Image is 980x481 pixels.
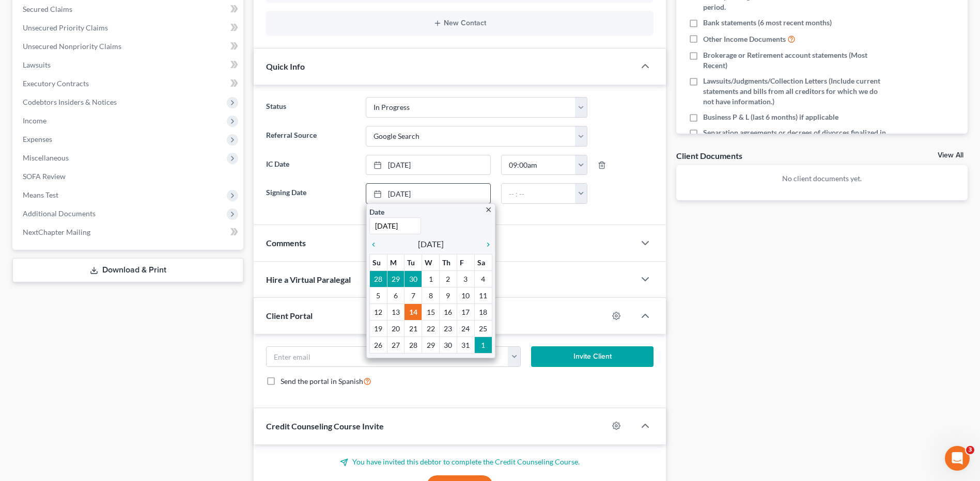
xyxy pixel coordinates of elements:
[440,287,457,304] td: 9
[457,304,474,320] td: 17
[405,304,422,320] td: 14
[440,271,457,287] td: 2
[938,152,963,159] a: View All
[387,254,405,271] th: M
[422,271,440,287] td: 1
[23,23,108,32] span: Unsecured Priority Claims
[261,97,360,118] label: Status
[676,150,742,161] div: Client Documents
[502,155,575,175] input: -- : --
[479,238,492,250] a: chevron_right
[369,238,383,250] a: chevron_left
[387,304,405,320] td: 13
[703,76,886,107] span: Lawsuits/Judgments/Collection Letters (Include current statements and bills from all creditors fo...
[23,190,58,199] span: Means Test
[945,446,970,471] iframe: Intercom live chat
[23,153,69,162] span: Miscellaneous
[457,320,474,337] td: 24
[485,203,492,215] a: close
[23,98,117,106] span: Codebtors Insiders & Notices
[369,254,387,271] th: Su
[966,446,974,454] span: 3
[281,377,363,386] span: Send the portal in Spanish
[405,271,422,287] td: 30
[261,183,360,204] label: Signing Date
[369,241,383,249] i: chevron_left
[457,254,474,271] th: F
[422,320,440,337] td: 22
[703,34,786,44] span: Other Income Documents
[261,155,360,175] label: IC Date
[387,320,405,337] td: 20
[274,19,645,27] button: New Contact
[14,56,243,74] a: Lawsuits
[369,304,387,320] td: 12
[23,42,121,51] span: Unsecured Nonpriority Claims
[14,167,243,186] a: SOFA Review
[479,241,492,249] i: chevron_right
[457,337,474,354] td: 31
[14,37,243,56] a: Unsecured Nonpriority Claims
[440,320,457,337] td: 23
[369,320,387,337] td: 19
[387,337,405,354] td: 27
[266,61,305,71] span: Quick Info
[422,304,440,320] td: 15
[474,337,492,354] td: 1
[440,304,457,320] td: 16
[23,5,72,13] span: Secured Claims
[23,172,66,181] span: SOFA Review
[369,287,387,304] td: 5
[685,173,959,184] p: No client documents yet.
[485,206,492,214] i: close
[266,457,654,467] p: You have invited this debtor to complete the Credit Counseling Course.
[23,209,96,218] span: Additional Documents
[703,50,886,71] span: Brokerage or Retirement account statements (Most Recent)
[440,254,457,271] th: Th
[366,184,490,203] a: [DATE]
[474,304,492,320] td: 18
[457,287,474,304] td: 10
[267,347,508,366] input: Enter email
[261,126,360,147] label: Referral Source
[405,254,422,271] th: Tu
[405,287,422,304] td: 7
[387,287,405,304] td: 6
[703,112,838,122] span: Business P & L (last 6 months) if applicable
[369,206,384,217] label: Date
[369,337,387,354] td: 26
[422,254,440,271] th: W
[369,217,421,234] input: 1/1/2013
[23,228,90,236] span: NextChapter Mailing
[366,155,490,175] a: [DATE]
[23,60,51,69] span: Lawsuits
[703,127,886,148] span: Separation agreements or decrees of divorces finalized in the past 2 years
[14,74,243,93] a: Executory Contracts
[703,18,832,28] span: Bank statements (6 most recent months)
[14,223,243,242] a: NextChapter Mailing
[266,311,313,320] span: Client Portal
[387,271,405,287] td: 29
[405,320,422,337] td: 21
[266,421,384,431] span: Credit Counseling Course Invite
[266,275,351,284] span: Hire a Virtual Paralegal
[502,184,575,203] input: -- : --
[474,320,492,337] td: 25
[12,258,243,282] a: Download & Print
[474,271,492,287] td: 4
[23,116,46,125] span: Income
[457,271,474,287] td: 3
[422,337,440,354] td: 29
[440,337,457,354] td: 30
[14,19,243,37] a: Unsecured Priority Claims
[422,287,440,304] td: 8
[531,346,654,367] button: Invite Client
[266,238,306,248] span: Comments
[405,337,422,354] td: 28
[23,135,52,143] span: Expenses
[23,79,89,88] span: Executory Contracts
[474,254,492,271] th: Sa
[418,238,444,250] span: [DATE]
[474,287,492,304] td: 11
[369,271,387,287] td: 28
